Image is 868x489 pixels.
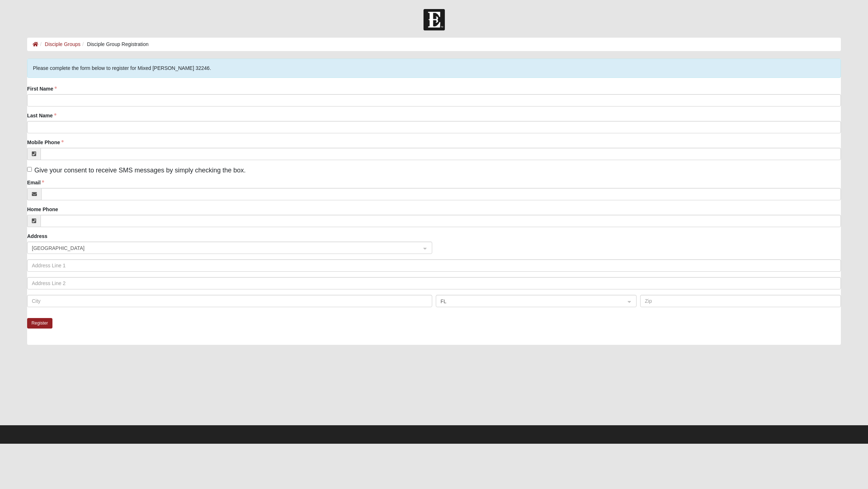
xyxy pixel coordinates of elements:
[32,244,414,252] span: United States
[27,277,841,289] input: Address Line 2
[27,59,841,78] div: Please complete the form below to register for Mixed [PERSON_NAME] 32246.
[441,297,619,305] span: FL
[27,318,52,329] button: Register
[27,139,64,146] label: Mobile Phone
[45,41,81,47] a: Disciple Groups
[27,206,58,213] label: Home Phone
[27,167,32,172] input: Give your consent to receive SMS messages by simply checking the box.
[27,259,841,272] input: Address Line 1
[81,41,149,48] li: Disciple Group Registration
[640,295,841,307] input: Zip
[27,179,44,186] label: Email
[27,85,57,92] label: First Name
[424,9,445,30] img: Church of Eleven22 Logo
[27,233,47,240] label: Address
[27,295,432,307] input: City
[34,167,246,174] span: Give your consent to receive SMS messages by simply checking the box.
[27,112,56,119] label: Last Name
